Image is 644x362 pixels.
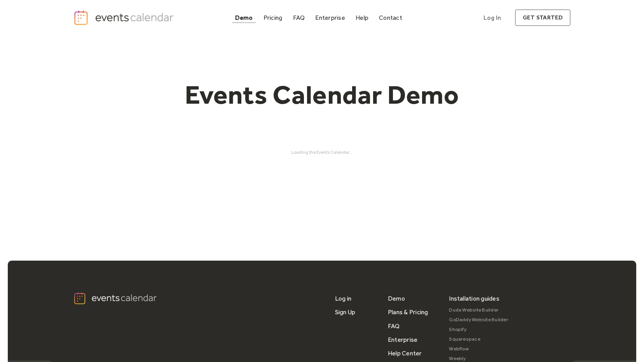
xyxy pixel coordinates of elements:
div: Help [356,16,368,20]
a: FAQ [388,319,400,333]
a: get started [515,9,571,26]
a: Help [353,12,372,23]
a: Plans & Pricing [388,305,428,319]
a: GoDaddy Website Builder [449,315,508,325]
div: Loading the Events Calendar... [73,150,571,155]
a: FAQ [290,12,308,23]
div: Contact [379,16,402,20]
a: Squarespace [449,334,508,344]
a: Sign Up [335,305,356,319]
a: Webflow [449,344,508,354]
a: Log in [335,292,351,305]
a: home [73,10,176,26]
a: Duda Website Builder [449,305,508,315]
div: Demo [235,16,253,20]
div: Enterprise [315,16,345,20]
a: Demo [232,12,256,23]
h1: Events Calendar Demo [173,79,471,111]
a: Contact [376,12,405,23]
a: Pricing [260,12,286,23]
div: FAQ [293,16,305,20]
a: Demo [388,292,405,305]
a: Enterprise [312,12,348,23]
a: Enterprise [388,333,417,346]
a: Shopify [449,325,508,334]
div: Pricing [264,16,283,20]
a: Log In [476,9,509,26]
a: Help Center [388,346,422,360]
div: Installation guides [449,292,499,305]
